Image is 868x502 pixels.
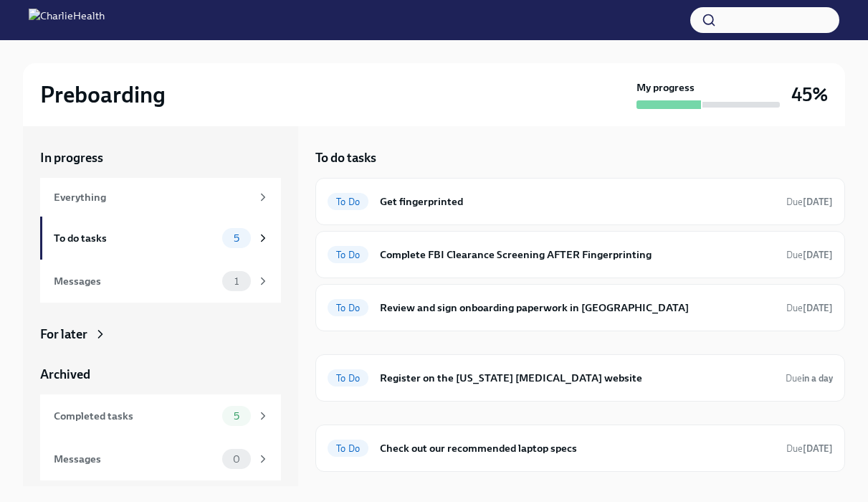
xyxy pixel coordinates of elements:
[786,250,833,260] span: Due
[786,248,833,262] span: October 9th, 2025 09:00
[803,303,833,313] strong: [DATE]
[328,250,368,260] span: To Do
[328,296,833,319] a: To DoReview and sign onboarding paperwork in [GEOGRAPHIC_DATA]Due[DATE]
[29,9,105,32] img: CharlieHealth
[328,366,833,389] a: To DoRegister on the [US_STATE] [MEDICAL_DATA] websiteDuein a day
[380,370,774,386] h6: Register on the [US_STATE] [MEDICAL_DATA] website
[40,178,281,217] a: Everything
[40,326,281,343] a: For later
[328,196,368,207] span: To Do
[226,276,247,287] span: 1
[40,366,281,383] a: Archived
[786,373,833,384] span: Due
[328,190,833,213] a: To DoGet fingerprintedDue[DATE]
[328,373,368,384] span: To Do
[786,196,833,207] span: Due
[40,437,281,480] a: Messages0
[380,300,775,316] h6: Review and sign onboarding paperwork in [GEOGRAPHIC_DATA]
[224,454,249,465] span: 0
[54,408,216,424] div: Completed tasks
[802,373,833,384] strong: in a day
[40,217,281,260] a: To do tasks5
[380,247,775,262] h6: Complete FBI Clearance Screening AFTER Fingerprinting
[636,80,695,95] strong: My progress
[225,411,248,422] span: 5
[54,189,251,205] div: Everything
[786,303,833,313] span: Due
[328,437,833,460] a: To DoCheck out our recommended laptop specsDue[DATE]
[786,442,833,455] span: October 6th, 2025 09:00
[40,326,87,343] div: For later
[786,301,833,315] span: October 10th, 2025 09:00
[328,243,833,266] a: To DoComplete FBI Clearance Screening AFTER FingerprintingDue[DATE]
[791,82,828,108] h3: 45%
[40,394,281,437] a: Completed tasks5
[786,371,833,385] span: October 3rd, 2025 09:00
[803,250,833,260] strong: [DATE]
[40,149,281,166] a: In progress
[803,196,833,207] strong: [DATE]
[54,273,216,289] div: Messages
[803,443,833,454] strong: [DATE]
[786,443,833,454] span: Due
[40,260,281,303] a: Messages1
[786,195,833,209] span: October 6th, 2025 09:00
[54,451,216,467] div: Messages
[40,80,166,109] h2: Preboarding
[380,194,775,209] h6: Get fingerprinted
[328,443,368,454] span: To Do
[315,149,376,166] h5: To do tasks
[54,230,216,246] div: To do tasks
[380,440,775,456] h6: Check out our recommended laptop specs
[328,303,368,313] span: To Do
[225,233,248,244] span: 5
